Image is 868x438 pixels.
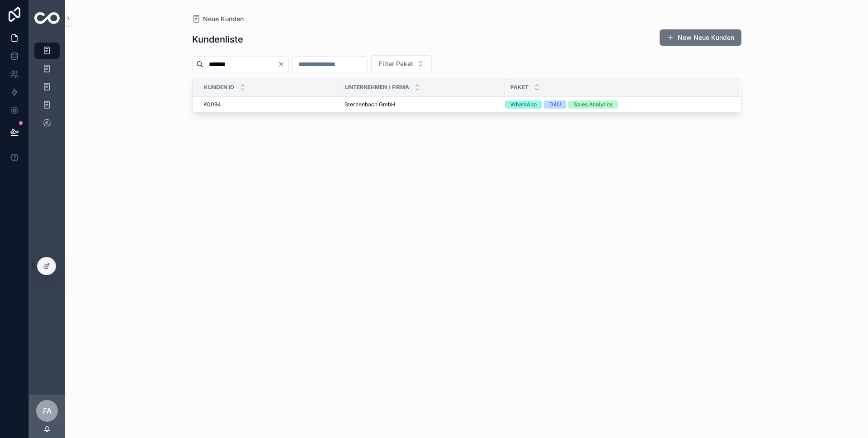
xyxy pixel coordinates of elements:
span: FA [43,405,52,416]
img: App logo [34,12,60,24]
span: Unternehmen / Firma [345,84,409,91]
div: WhatsApp [510,100,537,109]
a: Neue Kunden [192,14,244,24]
button: Select Button [371,55,432,72]
a: WhatsAppD4USales Analytics [505,100,729,109]
span: Sterzenbach GmbH [344,101,395,108]
button: Clear [278,61,288,68]
span: Kunden ID [204,84,234,91]
span: Filter Paket [379,59,413,68]
div: D4U [549,100,561,109]
button: New Neue Kunden [660,29,741,46]
a: Sterzenbach GmbH [344,101,499,108]
div: Sales Analytics [574,100,613,109]
a: K0094 [203,101,334,108]
span: Neue Kunden [203,14,244,24]
span: Paket [510,84,528,91]
h1: Kundenliste [192,33,243,46]
span: K0094 [203,101,221,108]
div: scrollable content [29,36,65,143]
